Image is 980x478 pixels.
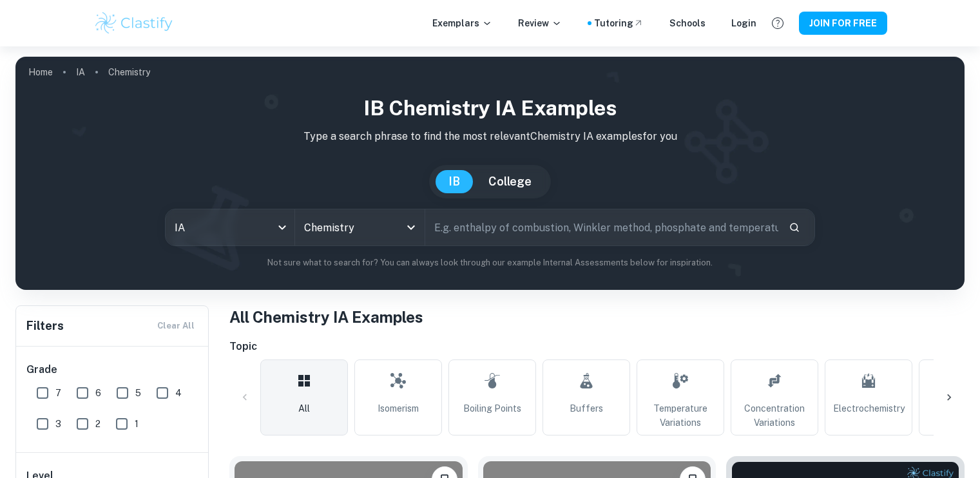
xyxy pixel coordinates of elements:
span: Buffers [570,401,603,416]
span: 7 [55,386,61,400]
a: Login [731,16,756,30]
span: 1 [135,417,139,431]
a: IA [76,63,85,81]
button: Search [783,216,805,238]
button: Help and Feedback [767,12,789,34]
div: IA [166,209,294,245]
span: 4 [175,386,182,400]
span: Electrochemistry [833,401,905,416]
p: Exemplars [432,16,492,30]
p: Type a search phrase to find the most relevant Chemistry IA examples for you [26,129,954,144]
span: Concentration Variations [736,401,812,430]
button: Open [402,218,420,236]
input: E.g. enthalpy of combustion, Winkler method, phosphate and temperature... [425,209,778,245]
span: Boiling Points [463,401,521,416]
span: 5 [135,386,141,400]
h6: Topic [229,339,965,354]
p: Review [518,16,562,30]
h6: Grade [26,362,199,378]
h1: All Chemistry IA Examples [229,305,965,329]
button: College [476,170,544,193]
a: Home [28,63,53,81]
span: Isomerism [378,401,419,416]
h6: Filters [26,317,64,335]
span: All [298,401,310,416]
span: Temperature Variations [642,401,718,430]
a: Schools [669,16,706,30]
a: Tutoring [594,16,644,30]
h1: IB Chemistry IA examples [26,93,954,124]
button: JOIN FOR FREE [799,12,887,35]
span: 6 [95,386,101,400]
span: 3 [55,417,61,431]
p: Chemistry [108,65,150,79]
img: profile cover [15,57,965,290]
img: Clastify logo [93,10,175,36]
p: Not sure what to search for? You can always look through our example Internal Assessments below f... [26,256,954,269]
span: 2 [95,417,101,431]
button: IB [436,170,473,193]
